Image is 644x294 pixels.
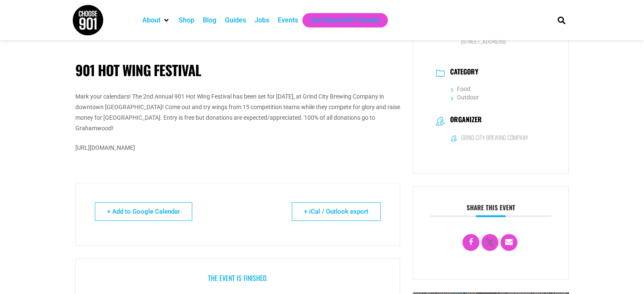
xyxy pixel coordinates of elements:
a: Events [278,15,298,25]
h3: Share this event [430,203,552,217]
h1: 901 Hot Wing Festival [75,62,400,79]
a: Share on Facebook [462,234,479,251]
h3: The event is finished. [88,274,387,282]
span: [STREET_ADDRESS] [451,38,546,46]
div: About [138,13,174,27]
a: Blog [203,15,216,25]
a: + iCal / Outlook export [292,202,381,221]
a: Email [500,234,517,251]
a: Guides [225,15,246,25]
a: Shop [179,15,194,25]
a: + Add to Google Calendar [95,202,192,221]
h3: Organizer [446,115,482,126]
a: Food [451,85,470,92]
a: Get Choose901 Emails [311,15,379,25]
a: About [142,15,160,25]
h6: Grind City Brewing Company [461,134,528,141]
p: Mark your calendars! The 2nd Annual 901 Hot Wing Festival has been set for [DATE], at Grind City ... [75,91,400,134]
nav: Main nav [138,13,543,27]
a: Outdoor [451,94,479,101]
h3: Category [446,68,478,78]
a: X Social Network [481,234,498,251]
a: Jobs [254,15,269,25]
div: Search [554,13,568,27]
p: [URL][DOMAIN_NAME] [75,143,400,153]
